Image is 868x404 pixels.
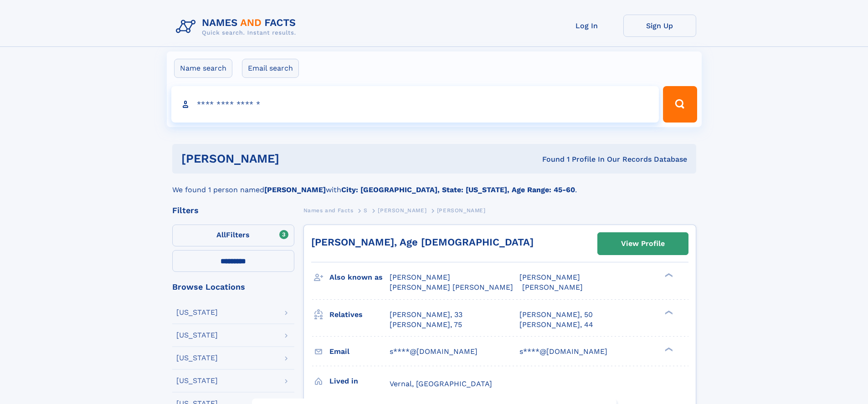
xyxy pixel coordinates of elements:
div: [US_STATE] [176,354,218,362]
div: [US_STATE] [176,377,218,384]
a: [PERSON_NAME] [378,205,426,216]
a: S [364,205,368,216]
h3: Relatives [329,307,390,322]
span: S [364,207,368,214]
span: [PERSON_NAME] [378,207,426,214]
div: ❯ [663,272,673,278]
h3: Also known as [329,270,390,285]
b: [PERSON_NAME] [264,185,326,194]
a: [PERSON_NAME], 44 [519,320,593,330]
span: [PERSON_NAME] [PERSON_NAME] [390,283,513,291]
input: search input [171,86,659,123]
h3: Lived in [329,373,390,389]
a: [PERSON_NAME], 33 [390,310,462,320]
h3: Email [329,344,390,359]
div: [US_STATE] [176,309,218,316]
a: Names and Facts [303,205,354,216]
span: [PERSON_NAME] [390,273,450,281]
div: ❯ [663,346,673,352]
a: [PERSON_NAME], 50 [519,310,593,320]
a: Sign Up [623,15,696,37]
div: [US_STATE] [176,332,218,339]
div: Filters [172,206,294,215]
span: Vernal, [GEOGRAPHIC_DATA] [390,379,492,388]
a: Log In [550,15,623,37]
a: [PERSON_NAME], 75 [390,320,462,330]
b: City: [GEOGRAPHIC_DATA], State: [US_STATE], Age Range: 45-60 [341,185,575,194]
span: [PERSON_NAME] [522,283,583,291]
span: All [216,230,226,239]
span: [PERSON_NAME] [437,207,486,214]
div: Found 1 Profile In Our Records Database [411,154,687,164]
a: View Profile [598,233,688,255]
img: Logo Names and Facts [172,15,303,39]
h1: [PERSON_NAME] [181,153,411,164]
button: Search Button [663,86,697,123]
label: Filters [172,225,294,246]
div: View Profile [621,233,665,254]
div: Browse Locations [172,283,294,291]
div: We found 1 person named with . [172,174,696,195]
label: Email search [242,59,299,78]
span: [PERSON_NAME] [519,273,580,281]
a: [PERSON_NAME], Age [DEMOGRAPHIC_DATA] [311,236,534,248]
label: Name search [174,59,232,78]
div: ❯ [663,309,673,315]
